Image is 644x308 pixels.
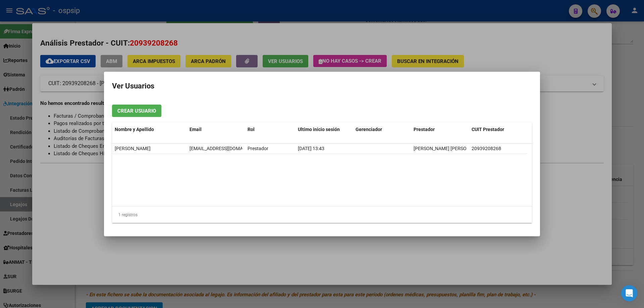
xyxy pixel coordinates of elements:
span: Email [190,127,202,132]
span: CUIT Prestador [472,127,504,132]
datatable-header-cell: CUIT Prestador [469,122,527,137]
span: [DATE] 13:43 [298,146,324,151]
span: Nombre y Apellido [115,127,154,132]
span: Ultimo inicio sesión [298,127,340,132]
span: remisesbaires_21@yahoo.com.ar [190,146,264,151]
span: Crear Usuario [117,108,156,114]
span: Prestador [414,127,435,132]
datatable-header-cell: Prestador [411,122,469,137]
datatable-header-cell: Email [187,122,245,137]
button: Crear Usuario [112,105,161,117]
span: Rol [248,127,255,132]
div: 1 registros [112,206,532,223]
span: 20939208268 [472,146,501,151]
datatable-header-cell: Gerenciador [353,122,411,137]
span: Gerenciador [356,127,382,132]
datatable-header-cell: Nombre y Apellido [112,122,187,137]
span: Prestador [248,146,268,151]
span: [PERSON_NAME] [115,146,151,151]
h2: Ver Usuarios [112,80,532,93]
span: [PERSON_NAME] [PERSON_NAME] [414,146,486,151]
datatable-header-cell: Ultimo inicio sesión [295,122,353,137]
datatable-header-cell: Rol [245,122,295,137]
div: Open Intercom Messenger [621,285,637,301]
